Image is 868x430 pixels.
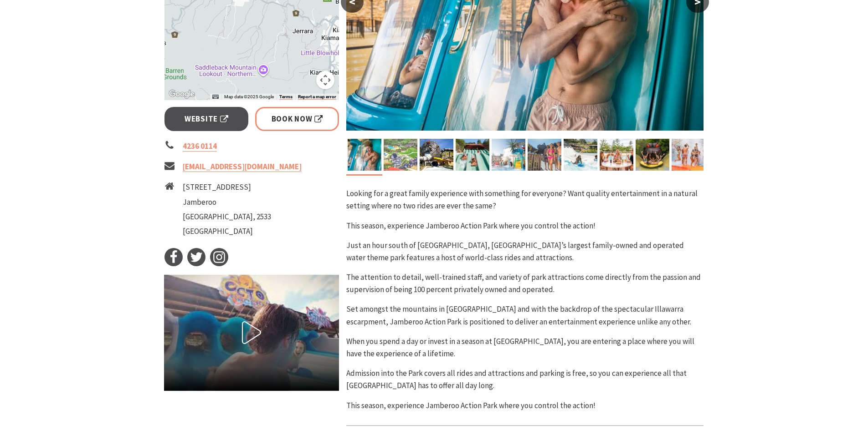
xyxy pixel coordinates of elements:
[185,113,228,125] span: Website
[346,367,704,392] p: Admission into the Park covers all rides and attractions and parking is free, so you can experien...
[384,139,417,171] img: Jamberoo Action Park
[183,211,271,223] li: [GEOGRAPHIC_DATA], 2533
[528,139,561,171] img: Jamberoo...where you control the Action!
[272,113,323,125] span: Book Now
[212,94,219,100] button: Keyboard shortcuts
[255,107,339,131] a: Book Now
[348,139,381,171] img: A Truly Hair Raising Experience - The Stinger, only at Jamberoo!
[164,107,249,131] a: Website
[636,139,669,171] img: Drop into the Darkness on The Taipan!
[183,141,217,152] a: 4236 0114
[346,187,704,212] p: Looking for a great family experience with something for everyone? Want quality entertainment in ...
[672,139,705,171] img: Fun for everyone at Banjo's Billabong
[420,139,453,171] img: The Perfect Storm
[346,303,704,328] p: Set amongst the mountains in [GEOGRAPHIC_DATA] and with the backdrop of the spectacular Illawarra...
[346,400,704,412] p: This season, experience Jamberoo Action Park where you control the action!
[564,139,597,171] img: Feel The Rush, race your mates - Octo-Racer, only at Jamberoo Action Park
[298,94,336,100] a: Report a map error
[456,139,489,171] img: only at Jamberoo...where you control the action!
[346,220,704,232] p: This season, experience Jamberoo Action Park where you control the action!
[600,139,633,171] img: Bombora Seafood Bombora Scoop
[346,239,704,264] p: Just an hour south of [GEOGRAPHIC_DATA], [GEOGRAPHIC_DATA]’s largest family-owned and operated wa...
[224,94,274,99] span: Map data ©2025 Google
[183,181,271,193] li: [STREET_ADDRESS]
[346,335,704,360] p: When you spend a day or invest in a season at [GEOGRAPHIC_DATA], you are entering a place where y...
[316,71,334,89] button: Map camera controls
[167,88,197,100] a: Open this area in Google Maps (opens a new window)
[167,88,197,100] img: Google
[492,139,525,171] img: Jamberoo Action Park
[346,271,704,296] p: The attention to detail, well-trained staff, and variety of park attractions come directly from t...
[279,94,293,100] a: Terms (opens in new tab)
[183,225,271,238] li: [GEOGRAPHIC_DATA]
[183,196,271,208] li: Jamberoo
[183,162,302,172] a: [EMAIL_ADDRESS][DOMAIN_NAME]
